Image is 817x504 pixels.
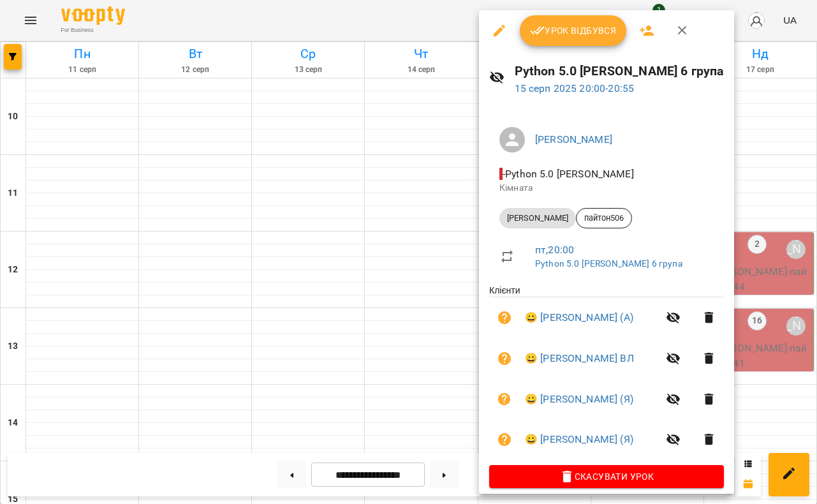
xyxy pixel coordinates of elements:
[499,469,714,484] span: Скасувати Урок
[535,258,682,269] a: Python 5.0 [PERSON_NAME] 6 група
[530,23,617,38] span: Урок відбувся
[515,82,635,94] a: 15 серп 2025 20:00-20:55
[520,15,627,46] button: Урок відбувся
[576,208,632,228] div: пайтон506
[489,302,520,333] button: Візит ще не сплачено. Додати оплату?
[499,168,637,180] span: - Python 5.0 [PERSON_NAME]
[525,392,633,407] a: 😀 [PERSON_NAME] (Я)
[577,212,631,224] span: пайтон506
[535,244,574,256] a: пт , 20:00
[489,465,724,488] button: Скасувати Урок
[525,351,634,366] a: 😀 [PERSON_NAME] ВЛ
[489,384,520,415] button: Візит ще не сплачено. Додати оплату?
[515,61,725,81] h6: Python 5.0 [PERSON_NAME] 6 група
[535,133,612,145] a: [PERSON_NAME]
[525,310,633,325] a: 😀 [PERSON_NAME] (А)
[489,424,520,455] button: Візит ще не сплачено. Додати оплату?
[499,182,714,195] p: Кімната
[489,343,520,374] button: Візит ще не сплачено. Додати оплату?
[525,432,633,447] a: 😀 [PERSON_NAME] (Я)
[499,212,576,224] span: [PERSON_NAME]
[489,284,724,464] ul: Клієнти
